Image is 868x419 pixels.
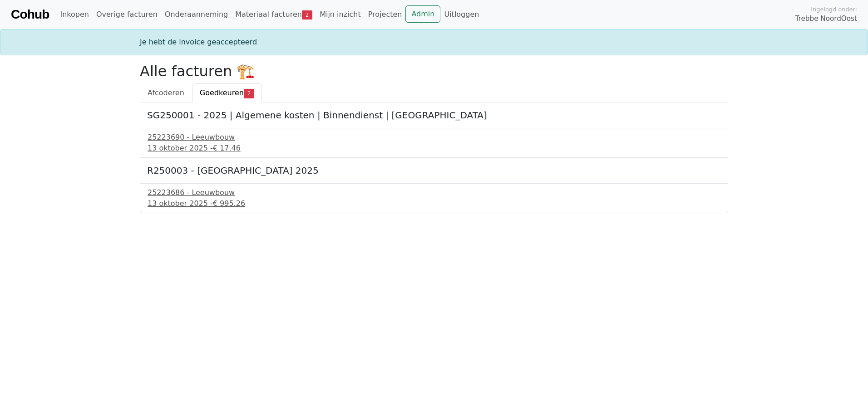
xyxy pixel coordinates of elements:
h5: SG250001 - 2025 | Algemene kosten | Binnendienst | [GEOGRAPHIC_DATA] [147,110,721,121]
span: Trebbe NoordOost [795,14,857,24]
div: 13 oktober 2025 - [148,198,720,209]
div: 25223690 - Leeuwbouw [148,132,720,143]
h5: R250003 - [GEOGRAPHIC_DATA] 2025 [147,165,721,176]
span: Goedkeuren [200,88,244,97]
a: Goedkeuren2 [192,83,262,102]
a: Afcoderen [140,83,192,102]
span: Ingelogd onder: [811,5,857,14]
div: Je hebt de invoice geaccepteerd [134,37,734,48]
span: € 995.26 [213,199,245,208]
a: Mijn inzicht [316,5,365,24]
a: Inkopen [56,5,92,24]
a: Uitloggen [440,5,483,24]
h2: Alle facturen 🏗️ [140,63,728,80]
a: Projecten [365,5,406,24]
a: Cohub [11,4,49,25]
span: 2 [302,10,312,19]
span: 2 [244,89,254,98]
a: 25223686 - Leeuwbouw13 oktober 2025 -€ 995.26 [148,187,720,209]
a: 25223690 - Leeuwbouw13 oktober 2025 -€ 17.46 [148,132,720,154]
span: Afcoderen [148,88,184,97]
a: Overige facturen [93,5,161,24]
a: Onderaanneming [161,5,232,24]
a: Admin [405,5,440,23]
div: 13 oktober 2025 - [148,143,720,154]
div: 25223686 - Leeuwbouw [148,187,720,198]
span: € 17.46 [213,144,241,152]
a: Materiaal facturen2 [232,5,316,24]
